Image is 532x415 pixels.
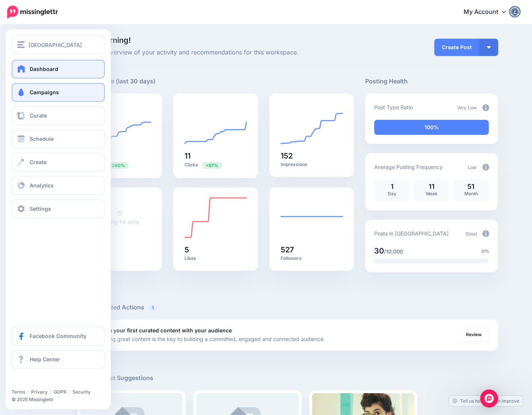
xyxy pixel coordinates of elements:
p: Posts [89,161,151,169]
a: Help Center [12,350,105,369]
a: My Account [456,3,521,21]
h5: 54 [89,152,151,160]
a: Review [458,328,489,341]
p: Followers [281,255,343,261]
span: Campaigns [30,89,59,95]
p: 51 [457,183,485,190]
span: Month [464,191,478,196]
span: | [69,389,70,395]
a: Campaigns [12,83,105,102]
img: menu.png [17,41,25,48]
img: info-circle-grey.png [482,230,489,237]
span: Create [30,159,47,165]
span: Facebook Community [30,333,86,339]
a: Security [73,389,91,395]
span: | [50,389,51,395]
p: Posts in [GEOGRAPHIC_DATA] [374,229,449,238]
b: Share your first curated content with your audience [97,327,232,334]
h5: Performance (last 30 days) [77,77,156,86]
a: Create Post [434,39,479,56]
button: [GEOGRAPHIC_DATA] [12,35,105,54]
p: Clicks [184,161,247,169]
span: Previous period: 7 [202,162,222,169]
h5: Curated Post Suggestions [77,373,498,383]
span: /10,000 [384,248,403,255]
h5: 0 [89,246,151,254]
p: Sharing great content is the key to building a committed, engaged and connected audience. [97,335,325,343]
a: Tell us how we can improve [449,396,523,406]
span: Good [465,231,477,237]
p: Average Posting Frequency [374,163,443,171]
span: | [27,389,29,395]
h5: 5 [184,246,247,254]
span: Settings [30,205,51,212]
p: Impressions [281,161,343,168]
iframe: Twitter Follow Button [12,378,70,386]
span: Curate [30,112,47,119]
a: Schedule [12,130,105,148]
img: arrow-down-white.png [487,46,491,48]
a: Settings [12,199,105,218]
span: Low [468,164,477,170]
p: Retweets [89,255,151,261]
img: Missinglettr [7,6,58,18]
img: info-circle-grey.png [482,104,489,111]
span: Week [426,191,438,196]
h5: 11 [184,152,247,160]
span: Analytics [30,182,54,189]
a: Curate [12,106,105,125]
p: Post Type Ratio [374,103,413,112]
li: © 2025 Missinglettr [12,396,110,403]
h5: Posting Health [365,77,498,86]
span: 1 [148,304,157,311]
span: [GEOGRAPHIC_DATA] [29,41,82,49]
span: Schedule [30,136,54,142]
a: Privacy [31,389,48,395]
h5: 152 [281,152,343,160]
span: Here's an overview of your activity and recommendations for this workspace. [77,48,354,57]
p: Likes [184,255,247,261]
h5: 527 [281,246,343,254]
a: waiting for data [100,210,139,225]
h5: Recommended Actions [77,303,498,312]
a: GDPR [54,389,66,395]
span: Help Center [30,356,60,362]
a: Dashboard [12,60,105,78]
span: Dashboard [30,66,58,72]
span: 0% [482,247,489,255]
a: Facebook Community [12,327,105,346]
span: Day [388,191,396,196]
a: Create [12,153,105,172]
div: 100% of your posts in the last 30 days have been from Drip Campaigns [374,120,489,135]
span: Previous period: 15 [105,162,129,169]
a: Terms [12,389,25,395]
a: Analytics [12,176,105,195]
div: Open Intercom Messenger [480,389,498,407]
span: Very Low [457,105,477,110]
p: 1 [378,183,406,190]
span: 30 [374,246,384,255]
p: 11 [417,183,446,190]
img: info-circle-grey.png [482,164,489,171]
